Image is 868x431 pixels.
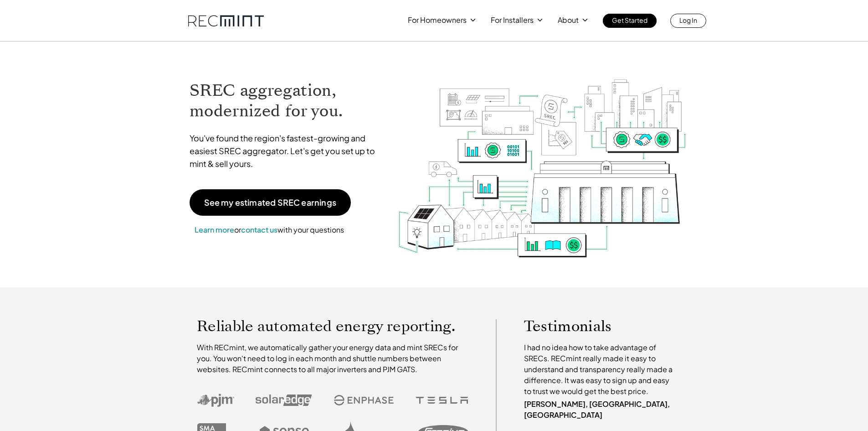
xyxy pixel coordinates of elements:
p: See my estimated SREC earnings [204,198,336,207]
a: contact us [241,225,277,234]
p: Log In [679,14,697,26]
a: Learn more [195,225,234,234]
h1: SREC aggregation, modernized for you. [190,80,384,121]
p: About [558,14,579,26]
p: For Homeowners [408,14,467,26]
a: See my estimated SREC earnings [190,189,351,216]
a: Log In [670,14,706,28]
p: For Installers [491,14,534,26]
p: Testimonials [524,319,660,333]
p: [PERSON_NAME], [GEOGRAPHIC_DATA], [GEOGRAPHIC_DATA] [524,399,677,421]
p: or with your questions [190,224,349,236]
img: RECmint value cycle [397,55,688,260]
p: I had no idea how to take advantage of SRECs. RECmint really made it easy to understand and trans... [524,342,677,397]
p: Get Started [612,14,647,26]
p: With RECmint, we automatically gather your energy data and mint SRECs for you. You won't need to ... [197,342,468,375]
p: You've found the region's fastest-growing and easiest SREC aggregator. Let's get you set up to mi... [190,132,384,170]
a: Get Started [603,14,657,28]
p: Reliable automated energy reporting. [197,319,468,333]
